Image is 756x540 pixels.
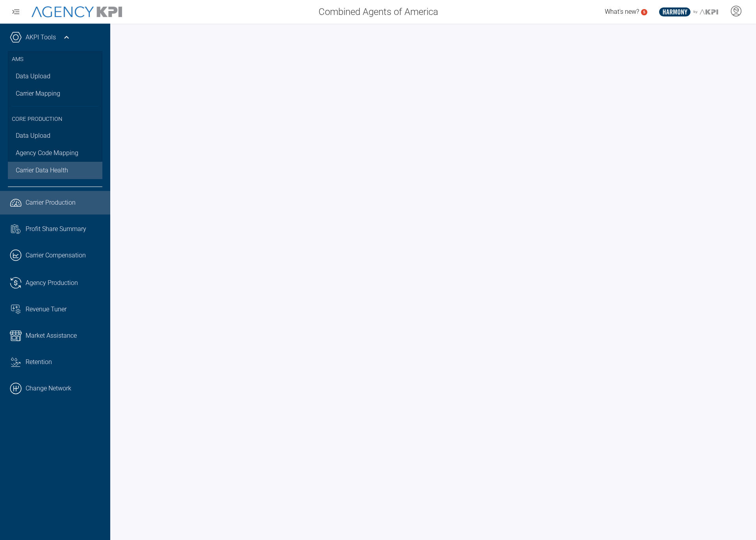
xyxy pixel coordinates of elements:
span: What's new? [605,8,639,15]
a: 5 [641,9,647,15]
a: Agency Code Mapping [8,144,102,162]
span: Combined Agents of America [319,5,438,19]
img: AgencyKPI [31,6,122,18]
a: AKPI Tools [26,33,56,42]
text: 5 [643,10,645,14]
span: Profit Share Summary [26,224,86,234]
h3: AMS [12,51,98,68]
a: Data Upload [8,68,102,85]
span: Market Assistance [26,331,77,340]
h3: Core Production [12,106,98,128]
span: Revenue Tuner [26,305,67,314]
span: Carrier Production [26,198,76,207]
a: Carrier Mapping [8,85,102,102]
span: Carrier Compensation [26,251,86,260]
div: Retention [26,357,102,367]
span: Agency Production [26,278,78,288]
a: Carrier Data Health [8,162,102,179]
a: Data Upload [8,127,102,144]
span: Carrier Data Health [16,166,68,175]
